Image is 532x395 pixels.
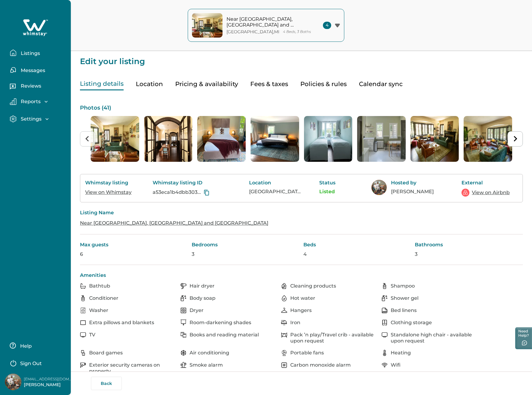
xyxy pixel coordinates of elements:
[89,320,154,326] p: Extra pillows and blankets
[180,307,186,313] img: amenity-icon
[10,98,66,105] button: Reports
[359,78,403,90] button: Calendar sync
[80,242,188,248] p: Max guests
[89,332,95,338] p: TV
[91,116,139,162] li: 1 of 41
[188,9,344,42] button: property-coverNear [GEOGRAPHIC_DATA], [GEOGRAPHIC_DATA] and [GEOGRAPHIC_DATA][GEOGRAPHIC_DATA],MI...
[80,210,523,216] p: Listing Name
[391,180,443,186] p: Hosted by
[10,357,64,369] button: Sign Out
[89,362,177,374] p: Exterior security cameras on property
[391,283,415,289] p: Shampoo
[180,362,186,368] img: amenity-icon
[382,307,388,313] img: amenity-icon
[382,362,388,368] img: amenity-icon
[303,251,411,257] p: 4
[382,283,388,289] img: amenity-icon
[357,116,406,162] li: 6 of 41
[89,350,123,356] p: Board games
[10,47,66,59] button: Listings
[80,332,86,338] img: amenity-icon
[80,51,523,66] p: Edit your listing
[80,362,86,368] img: amenity-icon
[80,272,523,278] p: Amenities
[80,295,86,301] img: amenity-icon
[190,320,251,326] p: Room-darkening shades
[80,350,86,356] img: amenity-icon
[197,116,246,162] img: list-photos
[290,283,336,289] p: Cleaning products
[250,78,288,90] button: Fees & taxes
[192,13,223,38] img: property-cover
[80,220,268,226] a: Near [GEOGRAPHIC_DATA], [GEOGRAPHIC_DATA] and [GEOGRAPHIC_DATA]
[80,105,523,111] p: Photos ( 41 )
[190,350,229,356] p: Air conditioning
[226,16,309,28] p: Near [GEOGRAPHIC_DATA], [GEOGRAPHIC_DATA] and [GEOGRAPHIC_DATA]
[226,29,279,34] p: [GEOGRAPHIC_DATA] , MI
[251,116,299,162] img: list-photos
[175,78,238,90] button: Pricing & availability
[283,30,311,34] p: 4 Beds, 3 Baths
[319,189,353,195] p: Listed
[464,116,512,162] img: list-photos
[20,361,42,367] p: Sign Out
[382,295,388,301] img: amenity-icon
[153,189,202,195] p: a53eca1b4dbb303412a88864ad39098e
[80,307,86,313] img: amenity-icon
[80,283,86,289] img: amenity-icon
[144,116,193,162] img: list-photos
[19,50,40,56] p: Listings
[180,332,186,338] img: amenity-icon
[290,307,312,313] p: Hangers
[371,180,387,195] img: Whimstay Host
[190,332,259,338] p: Books and reading material
[391,320,432,326] p: Clothing storage
[290,332,378,344] p: Pack ’n play/Travel crib - available upon request
[251,116,299,162] li: 4 of 41
[415,242,523,248] p: Bathrooms
[197,116,246,162] li: 3 of 41
[290,362,351,368] p: Carbon monoxide alarm
[18,343,32,349] p: Help
[85,180,134,186] p: Whimstay listing
[19,99,41,105] p: Reports
[300,78,347,90] button: Policies & rules
[89,295,118,301] p: Conditioner
[24,376,73,382] p: [EMAIL_ADDRESS][DOMAIN_NAME]
[180,350,186,356] img: amenity-icon
[319,180,353,186] p: Status
[10,115,66,122] button: Settings
[91,116,139,162] img: list-photos
[411,116,459,162] li: 7 of 41
[89,307,108,313] p: Washer
[461,180,510,186] p: External
[281,320,287,326] img: amenity-icon
[144,116,193,162] li: 2 of 41
[391,350,411,356] p: Heating
[508,131,523,147] button: Next slide
[10,81,66,93] button: Reviews
[382,320,388,326] img: amenity-icon
[382,350,388,356] img: amenity-icon
[190,362,223,368] p: Smoke alarm
[249,189,301,195] p: [GEOGRAPHIC_DATA], [GEOGRAPHIC_DATA], [GEOGRAPHIC_DATA]
[80,131,95,147] button: Previous slide
[85,189,132,195] a: View on Whimstay
[91,377,122,390] button: Back
[323,22,331,29] span: 4
[382,332,388,338] img: amenity-icon
[281,350,287,356] img: amenity-icon
[80,251,188,257] p: 6
[10,64,66,76] button: Messages
[391,189,443,195] p: [PERSON_NAME]
[304,116,353,162] li: 5 of 41
[192,242,300,248] p: Bedrooms
[19,116,42,122] p: Settings
[391,307,417,313] p: Bed linens
[136,78,163,90] button: Location
[180,320,186,326] img: amenity-icon
[153,180,230,186] p: Whimstay listing ID
[80,78,124,90] button: Listing details
[19,67,45,74] p: Messages
[180,295,186,301] img: amenity-icon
